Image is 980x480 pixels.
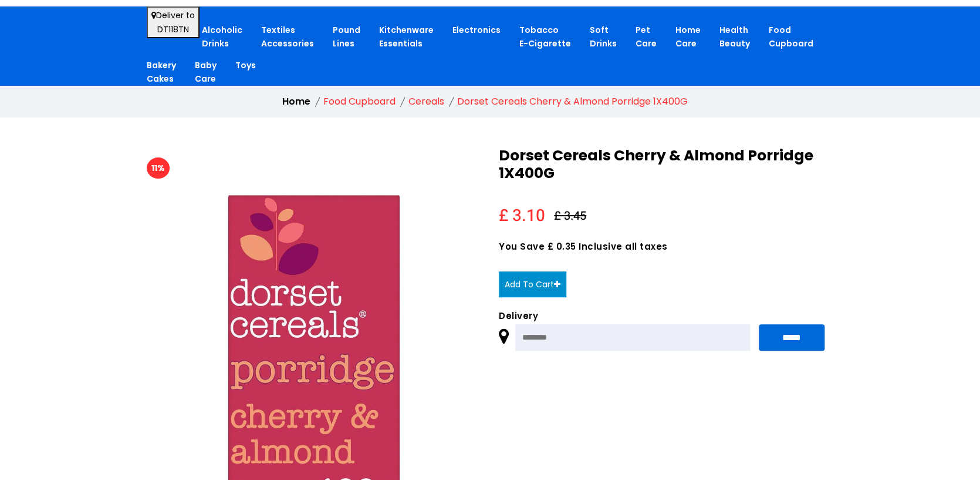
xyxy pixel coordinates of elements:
[590,24,617,51] a: SoftDrinks
[554,209,586,223] span: £ 3.45
[282,95,310,108] a: Home
[769,24,813,51] a: FoodCupboard
[452,24,501,37] a: Electronics
[235,59,256,72] a: Toys
[636,24,657,51] a: PetCare
[499,271,566,297] button: Add To Cart
[499,209,545,223] span: £ 3.10
[147,59,176,86] a: BakeryCakes
[323,95,396,109] li: Food Cupboard
[195,59,217,86] a: BabyCare
[519,24,571,51] a: TobaccoE-Cigarette
[499,311,833,320] span: Delivery
[333,24,360,51] a: PoundLines
[675,24,701,51] a: HomeCare
[719,24,750,51] a: HealthBeauty
[147,157,170,179] span: 11%
[499,242,833,251] span: You Save £ 0.35 Inclusive all taxes
[379,24,434,51] a: KitchenwareEssentials
[408,95,444,109] li: Cereals
[457,95,688,109] li: Dorset Cereals Cherry & Almond Porridge 1X400G
[202,24,242,51] a: AlcoholicDrinks
[147,6,200,38] button: Deliver toDT118TN
[499,147,833,182] h2: Dorset Cereals Cherry & Almond Porridge 1X400G
[261,24,314,51] a: TextilesAccessories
